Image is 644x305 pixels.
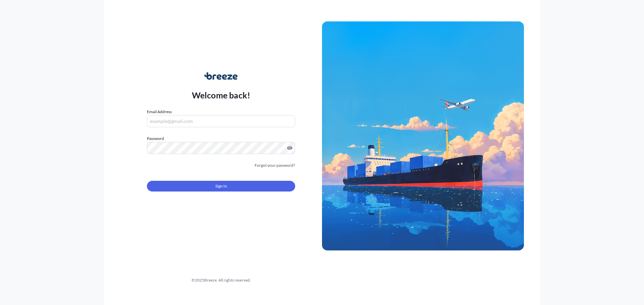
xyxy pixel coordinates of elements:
input: example@gmail.com [147,115,295,127]
button: Show password [287,145,292,151]
img: Ship illustration [322,21,524,250]
a: Forgot your password? [255,162,295,169]
div: © 2025 Breeze. All rights reserved. [120,277,322,284]
label: Email Address [147,108,172,115]
p: Welcome back! [192,90,251,100]
button: Sign In [147,181,295,192]
label: Password [147,135,295,142]
span: Sign In [215,183,227,189]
